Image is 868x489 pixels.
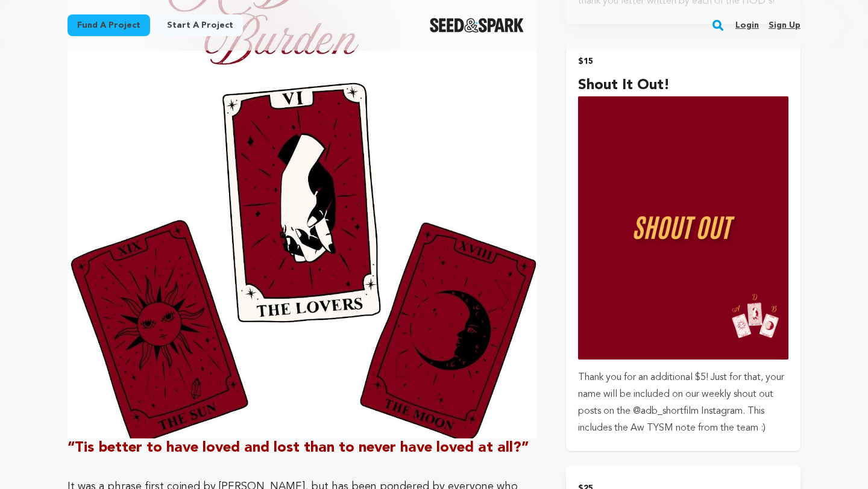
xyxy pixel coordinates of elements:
[769,16,800,35] a: Sign up
[157,14,243,36] a: Start a project
[735,16,759,35] a: Login
[68,441,529,455] strong: “Tis better to have loved and lost than to never have loved at all?”
[68,14,150,36] a: Fund a project
[430,18,524,33] img: Seed&Spark Logo Dark Mode
[578,96,788,360] img: incentive
[578,53,788,70] h2: $15
[578,369,788,437] p: Thank you for an additional $5! Just for that, your name will be included on our weekly shout out...
[578,75,788,96] h4: Shout it Out!
[430,18,524,33] a: Seed&Spark Homepage
[566,39,800,451] button: $15 Shout it Out! incentive Thank you for an additional $5! Just for that, your name will be incl...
